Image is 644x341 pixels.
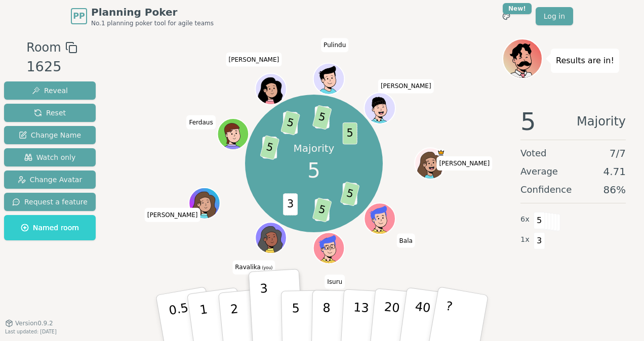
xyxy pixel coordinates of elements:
a: Log in [536,7,573,25]
button: Change Avatar [4,170,96,189]
span: Click to change your name [325,275,345,289]
span: Named room [21,223,79,233]
button: New! [497,7,515,25]
span: 1 x [520,234,530,245]
button: Click to change your avatar [256,223,286,252]
button: Version0.9.2 [5,319,53,327]
span: Request a feature [12,197,88,207]
span: Click to change your name [436,156,492,170]
button: Watch only [4,148,96,166]
button: Change Name [4,126,96,144]
span: Click to change your name [232,261,275,275]
span: 5 [340,181,360,206]
span: 5 [312,197,332,222]
span: Version 0.9.2 [15,319,53,327]
div: 1625 [26,57,77,77]
span: Click to change your name [397,234,415,248]
span: Click to change your name [145,208,200,222]
span: PP [73,10,85,22]
span: 5 [280,110,300,135]
a: PPPlanning PokerNo.1 planning poker tool for agile teams [71,5,214,27]
span: 5 [534,212,545,229]
span: Confidence [520,183,572,197]
span: 5 [343,122,357,144]
span: Room [26,38,61,57]
p: Results are in! [556,54,614,68]
span: Planning Poker [91,5,214,19]
span: Reveal [32,86,68,96]
span: Change Avatar [18,175,83,185]
button: Request a feature [4,193,96,211]
span: Reset [34,108,66,118]
span: Click to change your name [226,53,282,67]
span: Watch only [24,152,76,162]
span: 7 / 7 [610,146,626,160]
span: 3 [283,193,298,215]
p: 3 [260,281,271,336]
span: Staci is the host [437,149,445,156]
span: Change Name [19,130,81,140]
div: New! [503,3,532,14]
button: Named room [4,215,96,240]
span: 4.71 [603,164,626,179]
span: 5 [307,155,320,186]
span: 5 [312,105,332,130]
span: 3 [534,232,545,249]
span: 86 % [603,183,626,197]
span: 5 [260,135,279,160]
span: 5 [520,109,536,134]
span: 6 x [520,214,530,225]
p: Majority [294,141,335,155]
span: Click to change your name [186,115,215,130]
span: Majority [577,109,626,134]
span: Last updated: [DATE] [5,329,57,334]
span: Click to change your name [321,38,348,53]
span: Voted [520,146,547,160]
span: No.1 planning poker tool for agile teams [91,19,214,27]
button: Reveal [4,81,96,100]
span: Average [520,164,558,179]
button: Reset [4,104,96,122]
span: (you) [261,266,273,271]
span: Click to change your name [378,79,434,94]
